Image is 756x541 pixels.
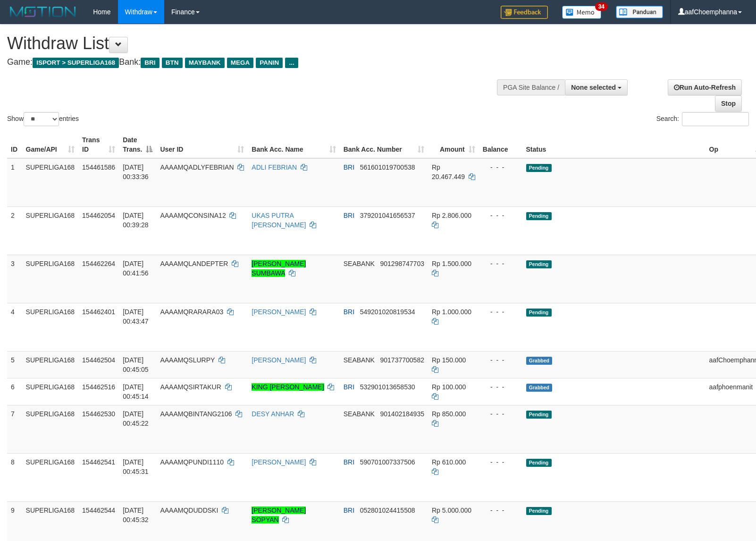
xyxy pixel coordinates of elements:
span: Rp 2.806.000 [432,212,471,219]
span: Rp 610.000 [432,458,466,466]
td: 7 [7,405,22,453]
span: Rp 850.000 [432,410,466,418]
span: SEABANK [344,260,375,267]
h4: Game: Bank: [7,58,495,67]
img: panduan.png [616,6,663,18]
div: - - - [483,409,519,419]
span: BRI [141,58,159,68]
span: Copy 532901013658530 to clipboard [360,383,415,391]
td: SUPERLIGA168 [22,206,79,255]
th: Trans ID: activate to sort column ascending [78,131,119,158]
span: AAAAMQRARARA03 [160,308,223,316]
span: 154461586 [82,163,115,171]
label: Show entries [7,112,79,126]
span: [DATE] 00:45:22 [123,410,149,427]
span: 154462264 [82,260,115,267]
button: None selected [565,79,628,95]
span: [DATE] 00:45:05 [123,356,149,373]
td: SUPERLIGA168 [22,453,79,501]
a: UKAS PUTRA [PERSON_NAME] [252,212,306,229]
span: SEABANK [344,356,375,364]
label: Search: [656,112,749,126]
th: Bank Acc. Name: activate to sort column ascending [248,131,339,158]
span: AAAAMQBINTANG2106 [160,410,232,418]
span: Copy 590701007337506 to clipboard [360,458,415,466]
span: Pending [526,459,552,467]
span: None selected [571,84,616,91]
a: [PERSON_NAME] [252,308,306,316]
span: AAAAMQLANDEPTER [160,260,228,267]
span: AAAAMQADLYFEBRIAN [160,163,234,171]
span: 154462516 [82,383,115,391]
a: [PERSON_NAME] SOPYAN [252,507,306,524]
td: 2 [7,206,22,255]
span: BRI [344,383,354,391]
span: SEABANK [344,410,375,418]
th: Game/API: activate to sort column ascending [22,131,79,158]
th: ID [7,131,22,158]
div: - - - [483,211,519,220]
span: Rp 1.500.000 [432,260,471,267]
span: 34 [595,2,608,11]
input: Search: [682,112,749,126]
a: [PERSON_NAME] [252,356,306,364]
select: Showentries [24,112,59,126]
span: Copy 561601019700538 to clipboard [360,163,415,171]
span: BRI [344,458,354,466]
span: 154462401 [82,308,115,316]
span: AAAAMQPUNDI1110 [160,458,224,466]
div: - - - [483,457,519,467]
h1: Withdraw List [7,34,495,53]
td: SUPERLIGA168 [22,158,79,207]
span: MEGA [227,58,254,68]
span: Pending [526,507,552,515]
span: Grabbed [526,357,553,365]
span: Copy 901298747703 to clipboard [380,260,424,267]
td: SUPERLIGA168 [22,351,79,378]
span: BRI [344,212,354,219]
span: [DATE] 00:45:31 [123,458,149,475]
td: SUPERLIGA168 [22,255,79,303]
div: - - - [483,506,519,515]
span: PANIN [256,58,283,68]
span: Copy 901737700582 to clipboard [380,356,424,364]
span: 154462530 [82,410,115,418]
span: Rp 100.000 [432,383,466,391]
div: - - - [483,355,519,365]
span: [DATE] 00:39:28 [123,212,149,229]
span: 154462541 [82,458,115,466]
a: Run Auto-Refresh [668,79,742,95]
a: [PERSON_NAME] SUMBAWA [252,260,306,277]
span: Grabbed [526,384,553,392]
a: ADLI FEBRIAN [252,163,297,171]
span: Rp 1.000.000 [432,308,471,316]
td: SUPERLIGA168 [22,405,79,453]
td: SUPERLIGA168 [22,378,79,405]
span: Rp 5.000.000 [432,507,471,514]
span: [DATE] 00:45:32 [123,507,149,524]
span: Copy 549201020819534 to clipboard [360,308,415,316]
td: 8 [7,453,22,501]
div: - - - [483,382,519,392]
span: [DATE] 00:43:47 [123,308,149,325]
span: Copy 901402184935 to clipboard [380,410,424,418]
div: - - - [483,307,519,317]
span: 154462054 [82,212,115,219]
img: MOTION_logo.png [7,5,79,19]
img: Button%20Memo.svg [562,6,602,19]
span: Pending [526,164,552,172]
span: ... [285,58,298,68]
span: AAAAMQSIRTAKUR [160,383,221,391]
th: Date Trans.: activate to sort column descending [119,131,156,158]
span: Copy 052801024415508 to clipboard [360,507,415,514]
span: Pending [526,309,552,317]
span: 154462504 [82,356,115,364]
span: AAAAMQDUDDSKI [160,507,218,514]
span: Copy 379201041656537 to clipboard [360,212,415,219]
td: 4 [7,303,22,351]
div: - - - [483,259,519,268]
span: [DATE] 00:33:36 [123,163,149,180]
td: 3 [7,255,22,303]
th: Bank Acc. Number: activate to sort column ascending [340,131,428,158]
td: 6 [7,378,22,405]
